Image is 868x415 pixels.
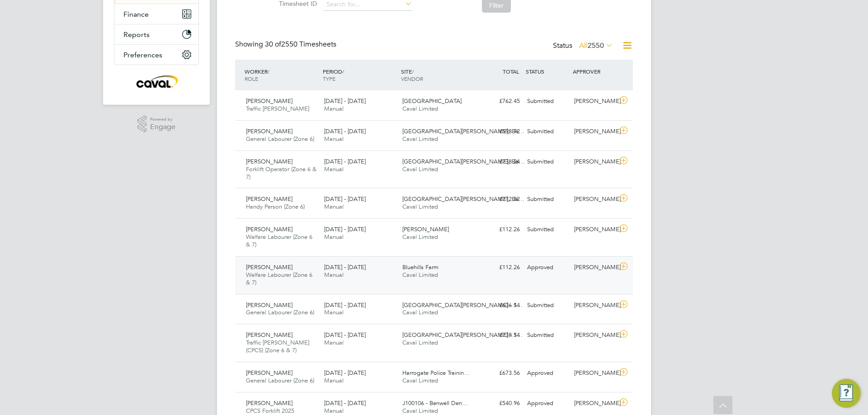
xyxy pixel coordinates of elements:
[268,68,269,75] span: /
[588,41,604,50] span: 2550
[476,366,524,381] div: £673.56
[476,396,524,411] div: £540.96
[246,263,292,271] span: [PERSON_NAME]
[246,158,292,165] span: [PERSON_NAME]
[476,192,524,207] div: £712.32
[402,225,449,233] span: [PERSON_NAME]
[524,154,571,169] div: Submitted
[524,124,571,139] div: Submitted
[114,4,198,24] button: Finance
[399,63,477,87] div: SITE
[402,135,438,143] span: Caval Limited
[324,369,366,377] span: [DATE] - [DATE]
[324,127,366,135] span: [DATE] - [DATE]
[412,68,414,75] span: /
[524,192,571,207] div: Submitted
[323,75,335,82] span: TYPE
[324,233,344,241] span: Manual
[324,195,366,203] span: [DATE] - [DATE]
[246,195,292,203] span: [PERSON_NAME]
[246,308,314,316] span: General Labourer (Zone 6)
[246,339,309,354] span: Traffic [PERSON_NAME] (CPCS) (Zone 6 & 7)
[402,301,523,309] span: [GEOGRAPHIC_DATA][PERSON_NAME] - S…
[324,308,344,316] span: Manual
[246,165,316,181] span: Forklift Operator (Zone 6 & 7)
[402,158,524,165] span: [GEOGRAPHIC_DATA][PERSON_NAME], Be…
[832,379,861,408] button: Engage Resource Center
[402,407,438,415] span: Caval Limited
[321,63,399,87] div: PERIOD
[524,63,571,79] div: STATUS
[114,24,198,44] button: Reports
[123,30,150,39] span: Reports
[246,301,292,309] span: [PERSON_NAME]
[246,407,294,415] span: CPCS Forklift 2025
[402,203,438,210] span: Caval Limited
[553,40,615,52] div: Status
[324,105,344,112] span: Manual
[123,51,162,59] span: Preferences
[571,366,618,381] div: [PERSON_NAME]
[246,135,314,143] span: General Labourer (Zone 6)
[246,97,292,105] span: [PERSON_NAME]
[324,271,344,279] span: Manual
[524,396,571,411] div: Approved
[114,45,198,65] button: Preferences
[571,63,618,79] div: APPROVER
[114,74,199,89] a: Go to home page
[571,328,618,343] div: [PERSON_NAME]
[476,222,524,237] div: £112.26
[265,40,336,49] span: 2550 Timesheets
[246,127,292,135] span: [PERSON_NAME]
[246,105,309,112] span: Traffic [PERSON_NAME]
[242,63,321,87] div: WORKER
[324,225,366,233] span: [DATE] - [DATE]
[476,328,524,343] div: £738.14
[401,75,423,82] span: VENDOR
[402,331,523,339] span: [GEOGRAPHIC_DATA][PERSON_NAME] - S…
[571,298,618,313] div: [PERSON_NAME]
[524,260,571,275] div: Approved
[402,399,468,407] span: J100106 - Benwell Den…
[246,233,312,248] span: Welfare Labourer (Zone 6 & 7)
[324,203,344,210] span: Manual
[245,75,258,82] span: ROLE
[324,377,344,384] span: Manual
[524,328,571,343] div: Submitted
[324,263,366,271] span: [DATE] - [DATE]
[524,94,571,109] div: Submitted
[324,301,366,309] span: [DATE] - [DATE]
[476,260,524,275] div: £112.26
[571,124,618,139] div: [PERSON_NAME]
[246,377,314,384] span: General Labourer (Zone 6)
[524,298,571,313] div: Submitted
[402,263,439,271] span: Bluehills Farm
[402,271,438,279] span: Caval Limited
[571,260,618,275] div: [PERSON_NAME]
[402,105,438,112] span: Caval Limited
[571,222,618,237] div: [PERSON_NAME]
[324,135,344,143] span: Manual
[402,97,462,105] span: [GEOGRAPHIC_DATA]
[150,116,175,123] span: Powered by
[235,40,338,49] div: Showing
[402,127,524,135] span: [GEOGRAPHIC_DATA][PERSON_NAME], Be…
[123,10,149,19] span: Finance
[402,308,438,316] span: Caval Limited
[402,369,470,377] span: Harrogate Police Trainin…
[571,154,618,169] div: [PERSON_NAME]
[246,225,292,233] span: [PERSON_NAME]
[137,116,176,133] a: Powered byEngage
[402,165,438,173] span: Caval Limited
[324,331,366,339] span: [DATE] - [DATE]
[324,165,344,173] span: Manual
[402,195,524,203] span: [GEOGRAPHIC_DATA][PERSON_NAME], Be…
[579,41,613,50] label: All
[324,339,344,346] span: Manual
[524,222,571,237] div: Submitted
[571,396,618,411] div: [PERSON_NAME]
[324,399,366,407] span: [DATE] - [DATE]
[265,40,281,49] span: 30 of
[134,74,179,89] img: caval-logo-retina.png
[476,94,524,109] div: £762.45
